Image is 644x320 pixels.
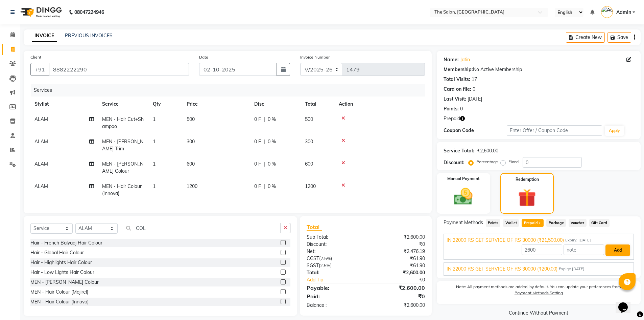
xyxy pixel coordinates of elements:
[268,116,276,123] span: 0 %
[444,147,474,154] div: Service Total:
[565,237,591,243] span: Expiry: [DATE]
[444,159,464,166] div: Discount:
[254,183,261,190] span: 0 F
[30,239,102,247] div: Hair - French Balyaaj Hair Colour
[268,183,276,190] span: 0 %
[508,159,519,165] label: Fixed
[30,269,94,276] div: Hair - Low Lights Hair Colour
[30,97,98,112] th: Stylist
[444,127,507,134] div: Coupon Code
[187,183,197,189] span: 1200
[366,262,430,269] div: ₹61.90
[34,116,48,122] span: ALAM
[546,219,566,227] span: Package
[34,138,48,145] span: ALAM
[302,255,366,262] div: ( )
[472,76,477,83] div: 17
[302,262,366,269] div: ( )
[366,302,430,309] div: ₹2,600.00
[605,244,630,256] button: Add
[302,284,366,292] div: Payable:
[444,95,466,103] div: Last Visit:
[448,186,478,207] img: _cash.svg
[34,183,48,189] span: ALAM
[473,86,475,93] div: 0
[512,187,542,209] img: _gift.svg
[515,290,563,296] label: Payment Methods Setting
[102,138,143,152] span: MEN - [PERSON_NAME] Trim
[264,138,265,145] span: |
[302,269,366,276] div: Total:
[123,223,281,233] input: Search or Scan
[149,97,183,112] th: Qty
[302,234,366,241] div: Sub Total:
[377,276,430,283] div: ₹0
[268,161,276,168] span: 0 %
[444,56,459,63] div: Name:
[438,310,639,317] a: Continue Without Payment
[17,3,64,22] img: logo
[301,97,335,112] th: Total
[264,116,265,123] span: |
[32,30,57,42] a: INVOICE
[102,161,143,174] span: MEN - [PERSON_NAME] Colour
[447,237,564,244] span: IN 22000 RS GET SERVICE OF RS 30000 (₹21,500.00)
[307,255,319,261] span: CGST
[102,183,142,196] span: MEN - Hair Colour (Innova)
[305,161,313,167] span: 600
[366,292,430,300] div: ₹0
[335,97,425,112] th: Action
[30,279,99,286] div: MEN - [PERSON_NAME] Colour
[187,161,195,167] span: 600
[65,33,113,39] a: PREVIOUS INVOICES
[264,161,265,168] span: |
[199,54,208,60] label: Date
[366,284,430,292] div: ₹2,600.00
[153,116,156,122] span: 1
[460,105,463,112] div: 0
[569,219,587,227] span: Voucher
[566,32,605,43] button: Create New
[307,223,322,231] span: Total
[366,269,430,276] div: ₹2,600.00
[320,263,330,268] span: 2.5%
[444,284,634,299] label: Note: All payment methods are added, by default. You can update your preferences from
[444,219,483,226] span: Payment Methods
[187,116,195,122] span: 500
[605,126,624,136] button: Apply
[183,97,250,112] th: Price
[476,159,498,165] label: Percentage
[30,289,88,296] div: MEN - Hair Colour (Majirel)
[503,219,519,227] span: Wallet
[447,176,480,182] label: Manual Payment
[607,32,631,43] button: Save
[153,138,156,145] span: 1
[300,54,330,60] label: Invoice Number
[302,248,366,255] div: Net:
[444,66,634,73] div: No Active Membership
[366,234,430,241] div: ₹2,600.00
[444,66,473,73] div: Membership:
[444,76,470,83] div: Total Visits:
[486,219,501,227] span: Points
[30,259,92,266] div: Hair - Highlights Hair Colour
[601,6,613,18] img: Admin
[302,276,376,283] a: Add Tip
[589,219,610,227] span: Gift Card
[522,244,562,255] input: Amount
[268,138,276,145] span: 0 %
[307,262,319,269] span: SGST
[153,161,156,167] span: 1
[538,221,542,226] span: 2
[254,116,261,123] span: 0 F
[507,125,602,136] input: Enter Offer / Coupon Code
[366,241,430,248] div: ₹0
[302,302,366,309] div: Balance :
[153,183,156,189] span: 1
[522,219,544,227] span: Prepaid
[31,84,430,97] div: Services
[250,97,301,112] th: Disc
[98,97,149,112] th: Service
[30,63,49,76] button: +91
[320,256,331,261] span: 2.5%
